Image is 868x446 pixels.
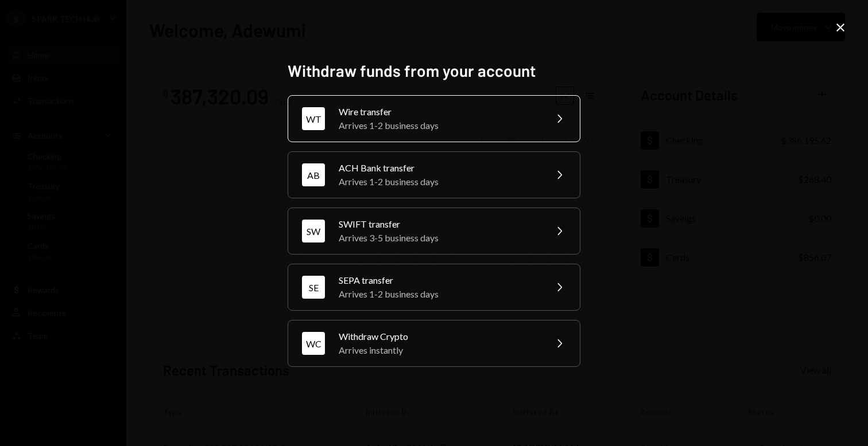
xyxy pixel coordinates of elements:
div: Arrives instantly [339,343,538,357]
h2: Withdraw funds from your account [288,60,580,82]
div: WC [302,332,325,355]
div: SW [302,220,325,242]
div: Arrives 3-5 business days [339,231,538,245]
button: ABACH Bank transferArrives 1-2 business days [288,151,580,198]
div: SEPA transfer [339,273,538,287]
div: SE [302,276,325,299]
div: Arrives 1-2 business days [339,287,538,301]
button: SESEPA transferArrives 1-2 business days [288,264,580,311]
div: ACH Bank transfer [339,161,538,175]
button: SWSWIFT transferArrives 3-5 business days [288,208,580,255]
div: AB [302,163,325,186]
div: Withdraw Crypto [339,330,538,343]
button: WCWithdraw CryptoArrives instantly [288,320,580,367]
div: Arrives 1-2 business days [339,119,538,132]
div: WT [302,107,325,130]
div: Wire transfer [339,105,538,119]
button: WTWire transferArrives 1-2 business days [288,95,580,142]
div: SWIFT transfer [339,217,538,231]
div: Arrives 1-2 business days [339,175,538,189]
